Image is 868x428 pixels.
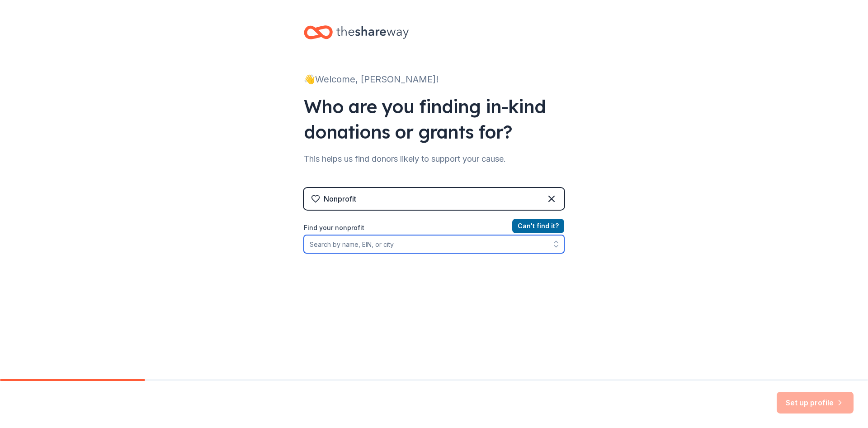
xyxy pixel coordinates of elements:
[304,94,564,144] div: Who are you finding in-kind donations or grants for?
[304,152,564,166] div: This helps us find donors likely to support your cause.
[512,219,564,233] button: Can't find it?
[324,193,356,204] div: Nonprofit
[304,72,564,87] div: 👋 Welcome, [PERSON_NAME]!
[304,222,564,233] label: Find your nonprofit
[304,235,564,253] input: Search by name, EIN, or city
